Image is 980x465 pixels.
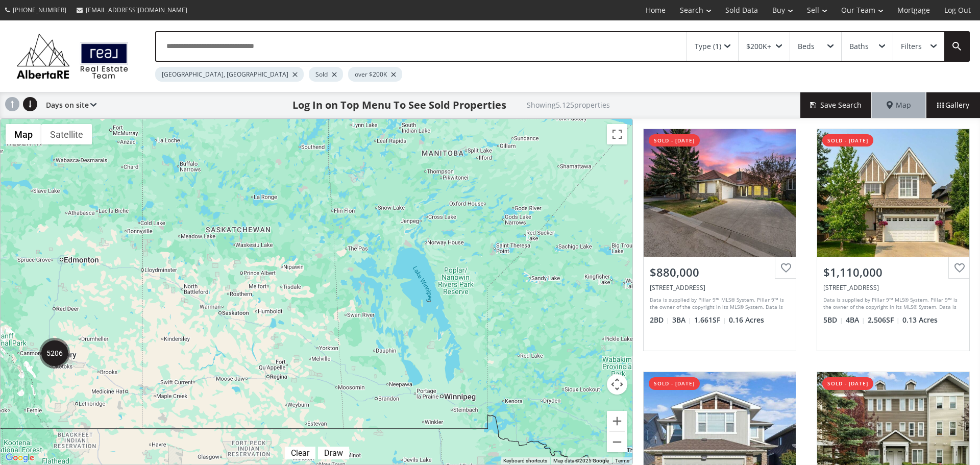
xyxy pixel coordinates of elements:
a: sold - [DATE]$880,000[STREET_ADDRESS]Data is supplied by Pillar 9™ MLS® System. Pillar 9™ is the ... [633,118,806,361]
div: Click to clear. [285,448,315,458]
div: Data is supplied by Pillar 9™ MLS® System. Pillar 9™ is the owner of the copyright in its MLS® Sy... [823,296,961,311]
div: Clear [288,448,312,458]
a: [EMAIL_ADDRESS][DOMAIN_NAME] [71,1,192,19]
span: 0.13 Acres [902,315,938,325]
span: 1,661 SF [694,315,726,325]
div: Gallery [926,92,980,118]
button: Show street map [6,124,41,144]
div: Days on site [41,92,96,118]
span: Map data ©2025 Google [553,458,609,463]
button: Zoom out [607,432,627,452]
div: Type (1) [695,43,721,50]
div: $1,110,000 [823,264,963,280]
button: Map camera controls [607,374,627,395]
img: Google [3,451,37,464]
span: Gallery [937,100,969,110]
button: Keyboard shortcuts [503,457,547,464]
span: 4 BA [846,315,865,325]
div: $200K+ [746,43,771,50]
div: Filters [901,43,922,50]
button: Save Search [800,92,872,118]
div: Map [872,92,926,118]
span: Map [887,100,911,110]
div: Click to draw. [318,448,349,458]
div: Sold [309,67,343,82]
div: 5206 [39,338,70,369]
span: 2 BD [650,315,670,325]
div: 156 Scenic Ridge Crescent NW, Calgary, AB T3L 1V7 [650,283,790,292]
div: Baths [849,43,869,50]
div: over $200K [348,67,402,82]
a: sold - [DATE]$1,110,000[STREET_ADDRESS]Data is supplied by Pillar 9™ MLS® System. Pillar 9™ is th... [806,118,980,361]
div: [GEOGRAPHIC_DATA], [GEOGRAPHIC_DATA] [155,67,304,82]
span: 0.16 Acres [729,315,764,325]
span: [PHONE_NUMBER] [13,6,66,14]
button: Toggle fullscreen view [607,124,627,144]
div: Draw [322,448,346,458]
span: 5 BD [823,315,843,325]
img: Logo [11,31,134,82]
div: Beds [798,43,815,50]
a: Terms [615,458,629,463]
div: $880,000 [650,264,790,280]
h1: Log In on Top Menu To See Sold Properties [292,98,506,112]
div: Data is supplied by Pillar 9™ MLS® System. Pillar 9™ is the owner of the copyright in its MLS® Sy... [650,296,787,311]
span: [EMAIL_ADDRESS][DOMAIN_NAME] [86,6,187,14]
a: Open this area in Google Maps (opens a new window) [3,451,37,464]
button: Zoom in [607,411,627,431]
h2: Showing 5,125 properties [527,101,610,109]
div: 242 Discovery Ridge Bay SW, Calgary, AB T3H 5T7 [823,283,963,292]
span: 3 BA [672,315,692,325]
button: Show satellite imagery [41,124,92,144]
span: 2,506 SF [868,315,900,325]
